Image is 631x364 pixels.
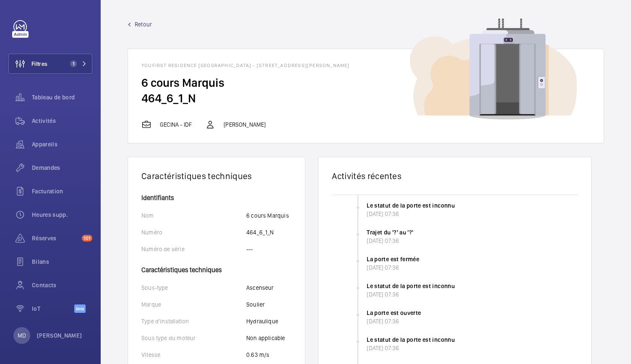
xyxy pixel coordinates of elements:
[367,263,579,272] div: [DATE] 07:36
[141,75,590,91] h2: 6 cours Marquis
[135,20,152,29] span: Retour
[141,171,292,181] h1: Caractéristiques techniques
[367,255,579,263] div: La porte est fermée
[32,187,92,195] span: Facturation
[367,335,579,344] div: Le statut de la porte est inconnu
[246,317,278,325] p: Hydraulique
[74,304,86,313] span: Beta
[332,171,578,181] h2: Activités récentes
[246,283,274,292] p: Ascenseur
[410,18,577,120] img: device image
[160,120,192,129] p: GECINA - IDF
[32,93,92,101] span: Tableau de bord
[32,257,92,266] span: Bilans
[246,245,253,253] p: ---
[141,283,246,292] p: Sous-type
[246,228,274,237] p: 464_6_1_N
[141,62,590,68] h1: YouFirst Residence [GEOGRAPHIC_DATA] - [STREET_ADDRESS][PERSON_NAME]
[141,91,590,106] h2: 464_6_1_N
[141,195,292,201] h4: Identifiants
[141,211,246,220] p: Nom
[367,309,579,317] div: La porte est ouverte
[18,331,26,340] p: MD
[367,282,579,290] div: Le statut de la porte est inconnu
[8,54,92,74] button: Filtres1
[31,60,47,68] span: Filtres
[32,164,92,172] span: Demandes
[141,351,246,359] p: Vitesse
[367,210,579,218] div: [DATE] 07:36
[32,234,78,242] span: Réserves
[141,228,246,237] p: Numéro
[367,290,579,299] div: [DATE] 07:36
[82,235,92,242] span: 101
[141,262,292,273] h4: Caractéristiques techniques
[37,331,82,340] p: [PERSON_NAME]
[246,300,265,309] p: Soulier
[367,344,579,352] div: [DATE] 07:36
[32,281,92,289] span: Contacts
[246,334,285,342] p: Non applicable
[246,351,269,359] p: 0.63 m/s
[70,60,77,67] span: 1
[32,140,92,148] span: Appareils
[367,201,579,210] div: Le statut de la porte est inconnu
[32,117,92,125] span: Activités
[367,228,579,237] div: Trajet du '?' au '?'
[141,334,246,342] p: Sous type du moteur
[224,120,266,129] p: [PERSON_NAME]
[141,300,246,309] p: Marque
[367,237,579,245] div: [DATE] 07:36
[32,304,74,313] span: IoT
[141,317,246,325] p: Type d'installation
[141,245,246,253] p: Numéro de série
[246,211,289,220] p: 6 cours Marquis
[367,317,579,325] div: [DATE] 07:36
[32,211,92,219] span: Heures supp.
